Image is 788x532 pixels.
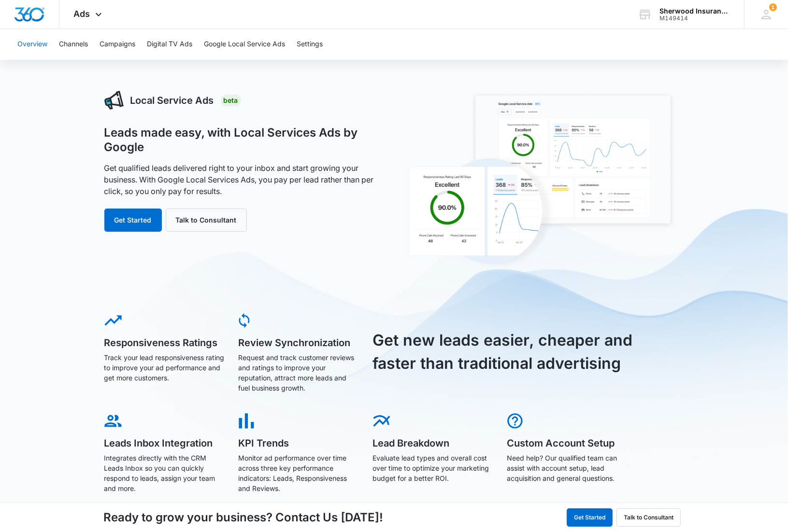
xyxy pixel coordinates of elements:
button: Get Started [567,508,613,527]
p: Track your lead responsiveness rating to improve your ad performance and get more customers. [104,352,225,383]
div: notifications count [769,3,777,11]
h5: Leads Inbox Integration [104,438,225,448]
div: Beta [221,95,241,106]
div: account name [659,7,730,15]
button: Digital TV Ads [147,29,192,60]
h3: Local Service Ads [130,93,214,108]
button: Channels [59,29,88,60]
button: Campaigns [100,29,135,60]
h5: Review Synchronization [239,338,359,348]
p: Request and track customer reviews and ratings to improve your reputation, attract more leads and... [239,352,359,393]
span: 1 [769,3,777,11]
p: Monitor ad performance over time across three key performance indicators: Leads, Responsiveness a... [239,453,359,493]
p: Need help? Our qualified team can assist with account setup, lead acquisition and general questions. [507,453,628,483]
button: Talk to Consultant [166,209,247,232]
p: Evaluate lead types and overall cost over time to optimize your marketing budget for a better ROI. [373,453,494,483]
button: Get Started [104,209,162,232]
button: Talk to Consultant [616,508,681,527]
button: Settings [297,29,323,60]
div: account id [659,15,730,22]
h1: Leads made easy, with Local Services Ads by Google [104,126,384,154]
h4: Ready to grow your business? Contact Us [DATE]! [103,509,383,526]
h5: Custom Account Setup [507,438,628,448]
h5: KPI Trends [239,438,359,448]
h5: Responsiveness Ratings [104,338,225,348]
span: Ads [74,9,90,19]
h5: Lead Breakdown [373,438,494,448]
button: Google Local Service Ads [204,29,285,60]
p: Integrates directly with the CRM Leads Inbox so you can quickly respond to leads, assign your tea... [104,453,225,493]
button: Overview [17,29,47,60]
p: Get qualified leads delivered right to your inbox and start growing your business. With Google Lo... [104,162,384,197]
h3: Get new leads easier, cheaper and faster than traditional advertising [373,329,645,375]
